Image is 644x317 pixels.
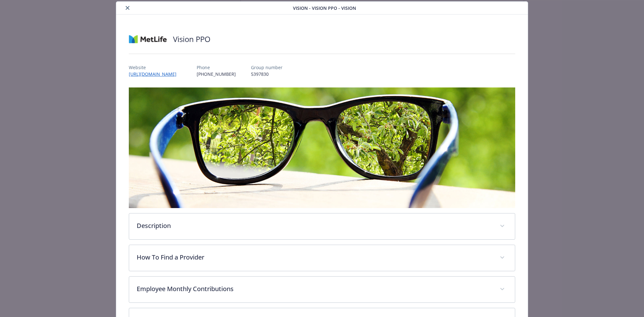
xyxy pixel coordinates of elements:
p: Description [137,221,492,230]
div: How To Find a Provider [129,245,515,271]
a: [URL][DOMAIN_NAME] [129,71,182,77]
p: Group number [251,64,283,71]
img: banner [129,87,515,208]
p: 5397830 [251,71,283,77]
div: Employee Monthly Contributions [129,277,515,302]
p: [PHONE_NUMBER] [197,71,236,77]
p: Phone [197,64,236,71]
p: Website [129,64,182,71]
p: Employee Monthly Contributions [137,284,492,294]
p: How To Find a Provider [137,253,492,262]
div: Description [129,213,515,239]
span: Vision - Vision PPO - Vision [293,5,356,11]
h2: Vision PPO [173,34,211,45]
button: close [124,4,131,12]
img: Metlife Inc [129,30,167,49]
